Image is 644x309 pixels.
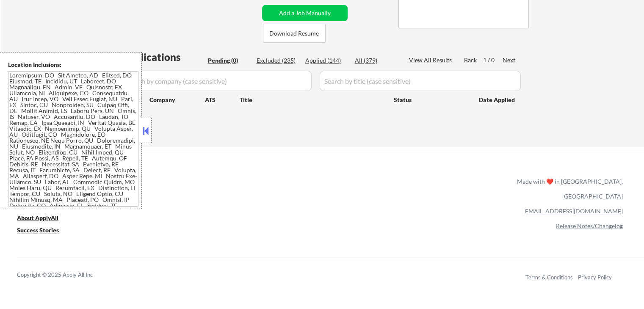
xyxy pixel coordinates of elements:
div: Back [464,56,478,64]
div: Next [503,56,516,64]
input: Search by title (case sensitive) [320,71,521,91]
a: About ApplyAll [17,213,70,224]
div: Status [394,92,467,107]
div: Made with ❤️ in [GEOGRAPHIC_DATA], [GEOGRAPHIC_DATA] [514,174,623,204]
div: View All Results [409,56,454,64]
div: Applications [121,52,205,62]
div: Title [240,96,386,104]
div: Company [149,96,205,104]
u: About ApplyAll [17,214,58,221]
div: All (379) [355,56,397,65]
u: Success Stories [17,226,59,234]
div: Pending (0) [208,56,250,65]
div: Copyright © 2025 Apply All Inc [17,271,114,279]
a: Release Notes/Changelog [556,222,623,229]
div: Date Applied [479,96,516,104]
a: Privacy Policy [578,274,612,281]
a: Terms & Conditions [525,274,573,281]
div: Location Inclusions: [8,61,138,69]
a: [EMAIL_ADDRESS][DOMAIN_NAME] [523,207,623,215]
button: Download Resume [263,24,326,43]
input: Search by company (case sensitive) [121,71,312,91]
div: ATS [205,96,240,104]
div: Excluded (235) [257,56,299,65]
a: Success Stories [17,226,70,236]
div: Applied (144) [305,56,348,65]
button: Add a Job Manually [262,5,348,21]
a: Refer & earn free applications 👯‍♀️ [17,186,340,195]
div: 1 / 0 [483,56,503,64]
